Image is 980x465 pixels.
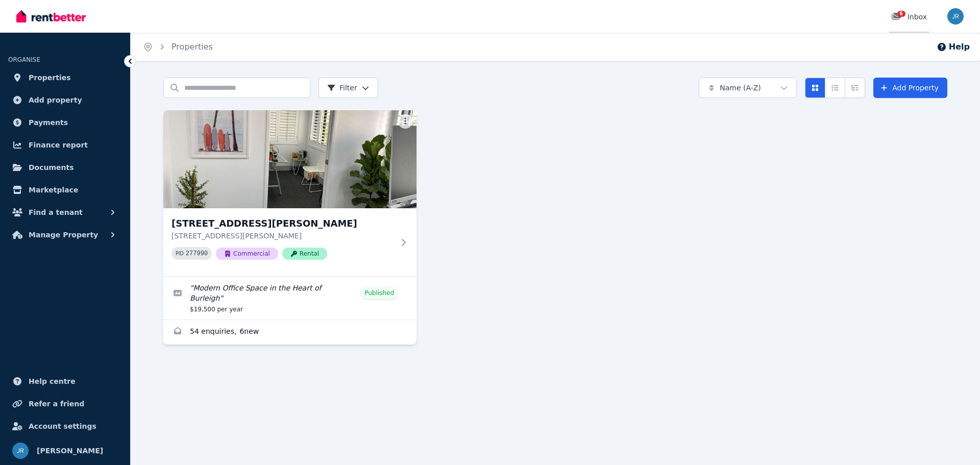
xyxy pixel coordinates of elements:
[29,206,83,218] span: Find a tenant
[327,83,357,93] span: Filter
[29,94,82,106] span: Add property
[8,157,122,178] a: Documents
[805,78,865,98] div: View options
[8,56,40,63] span: ORGANISE
[8,416,122,436] a: Account settings
[8,67,122,88] a: Properties
[29,229,98,241] span: Manage Property
[131,33,225,61] nav: Breadcrumb
[171,231,394,241] p: [STREET_ADDRESS][PERSON_NAME]
[29,161,74,174] span: Documents
[8,90,122,110] a: Add property
[937,41,970,53] button: Help
[897,11,905,17] span: 6
[873,78,947,98] a: Add Property
[29,420,96,432] span: Account settings
[186,250,208,257] code: 277990
[947,8,964,25] img: Jessica Russell
[163,110,416,208] img: 89 West Burleigh Road, Burleigh Waters
[282,248,327,260] span: Rental
[8,135,122,155] a: Finance report
[699,78,797,98] button: Name (A-Z)
[8,180,122,200] a: Marketplace
[176,251,184,256] small: PID
[29,139,88,151] span: Finance report
[8,394,122,414] a: Refer a friend
[720,83,761,93] span: Name (A-Z)
[171,42,213,52] a: Properties
[37,445,103,457] span: [PERSON_NAME]
[163,110,416,276] a: 89 West Burleigh Road, Burleigh Waters[STREET_ADDRESS][PERSON_NAME][STREET_ADDRESS][PERSON_NAME]P...
[805,78,825,98] button: Card view
[171,216,394,231] h3: [STREET_ADDRESS][PERSON_NAME]
[29,71,71,84] span: Properties
[216,248,278,260] span: Commercial
[29,375,76,387] span: Help centre
[8,225,122,245] button: Manage Property
[16,9,86,24] img: RentBetter
[825,78,845,98] button: Compact list view
[8,202,122,223] button: Find a tenant
[163,320,416,345] a: Enquiries for 89 West Burleigh Road, Burleigh Waters
[8,112,122,133] a: Payments
[891,12,927,22] div: Inbox
[29,398,84,410] span: Refer a friend
[29,116,68,129] span: Payments
[29,184,78,196] span: Marketplace
[398,114,412,129] button: More options
[845,78,865,98] button: Expanded list view
[12,443,29,459] img: Jessica Russell
[318,78,378,98] button: Filter
[163,277,416,320] a: Edit listing: Modern Office Space in the Heart of Burleigh
[8,371,122,391] a: Help centre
